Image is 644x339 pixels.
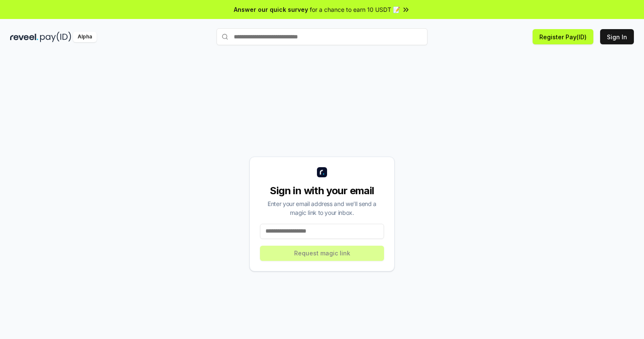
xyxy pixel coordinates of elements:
div: Alpha [73,32,97,42]
span: Answer our quick survey [234,5,308,14]
button: Register Pay(ID) [533,29,593,44]
img: logo_small [317,167,327,177]
img: reveel_dark [10,32,38,42]
div: Enter your email address and we’ll send a magic link to your inbox. [260,199,384,217]
span: for a chance to earn 10 USDT 📝 [310,5,400,14]
img: pay_id [40,32,71,42]
div: Sign in with your email [260,184,384,198]
button: Sign In [600,29,634,44]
